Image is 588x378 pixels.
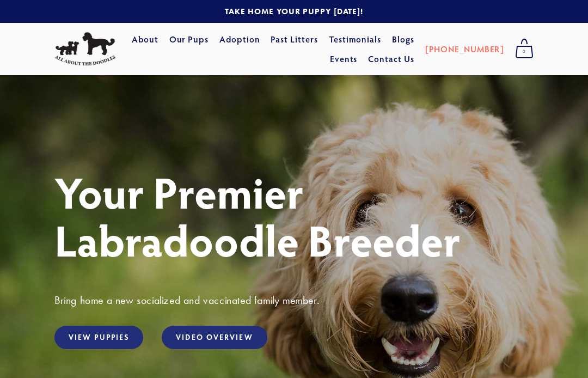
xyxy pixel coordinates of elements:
a: Video Overview [162,326,267,349]
a: Past Litters [271,33,318,45]
a: Contact Us [368,49,414,69]
a: Our Pups [169,29,209,49]
a: 0 items in cart [510,35,539,63]
h1: Your Premier Labradoodle Breeder [54,168,534,264]
a: View Puppies [54,326,143,349]
a: About [132,29,158,49]
a: Blogs [392,29,414,49]
a: Events [330,49,358,69]
h3: Bring home a new socialized and vaccinated family member. [54,293,534,307]
a: Adoption [219,29,260,49]
a: Testimonials [329,29,382,49]
span: 0 [515,45,534,59]
img: All About The Doodles [54,32,115,66]
a: [PHONE_NUMBER] [425,39,504,59]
